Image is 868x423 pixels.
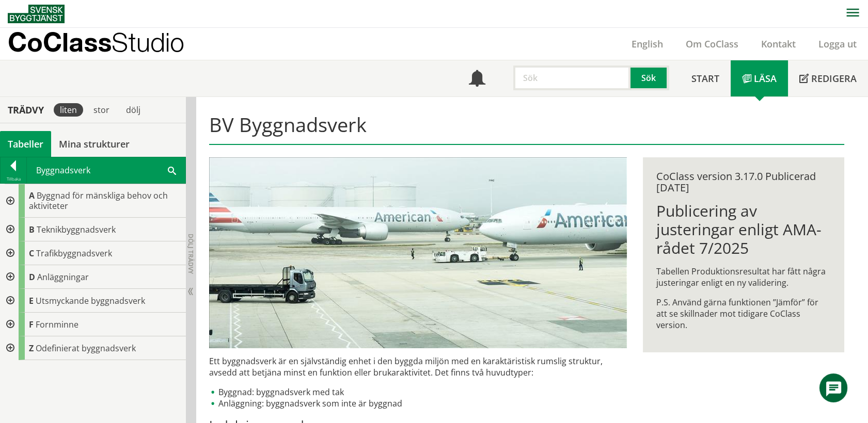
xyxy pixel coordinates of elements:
[731,60,788,96] a: Läsa
[788,60,868,96] a: Redigera
[29,319,34,330] span: F
[750,38,807,50] a: Kontakt
[630,66,669,90] button: Sök
[513,66,630,90] input: Sök
[37,271,89,283] span: Anläggningar
[807,38,868,50] a: Logga ut
[209,398,627,409] li: Anläggning: byggnadsverk som inte är byggnad
[656,266,830,288] p: Tabellen Produktionsresultat har fått några justeringar enligt en ny validering.
[29,271,35,283] span: D
[8,36,184,48] p: CoClass
[29,295,34,306] span: E
[674,38,750,50] a: Om CoClass
[1,175,26,183] div: Tillbaka
[754,72,777,85] span: Läsa
[37,224,116,235] span: Teknikbyggnadsverk
[2,104,50,116] div: Trädvy
[29,190,168,211] span: Byggnad för mänskliga behov och aktiviteter
[811,72,857,85] span: Redigera
[620,38,674,50] a: English
[120,103,147,117] div: dölj
[112,27,184,57] span: Studio
[8,5,65,23] img: Svensk Byggtjänst
[209,157,627,348] img: flygplatsbana.jpg
[29,190,35,201] span: A
[8,28,207,60] a: CoClassStudio
[656,297,830,331] p: P.S. Använd gärna funktionen ”Jämför” för att se skillnader mot tidigare CoClass version.
[29,248,34,259] span: C
[36,343,136,354] span: Odefinierat byggnadsverk
[27,157,185,183] div: Byggnadsverk
[656,171,830,193] div: CoClass version 3.17.0 Publicerad [DATE]
[691,72,719,85] span: Start
[209,386,627,398] li: Byggnad: byggnadsverk med tak
[36,248,112,259] span: Trafikbyggnadsverk
[51,131,137,157] a: Mina strukturer
[168,165,176,175] span: Sök i tabellen
[209,113,844,145] h1: BV Byggnadsverk
[29,343,34,354] span: Z
[680,60,731,96] a: Start
[469,71,485,88] span: Notifikationer
[87,103,116,117] div: stor
[36,295,145,306] span: Utsmyckande byggnadsverk
[54,103,83,117] div: liten
[186,234,195,274] span: Dölj trädvy
[29,224,35,235] span: B
[656,202,830,257] h1: Publicering av justeringar enligt AMA-rådet 7/2025
[36,319,78,330] span: Fornminne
